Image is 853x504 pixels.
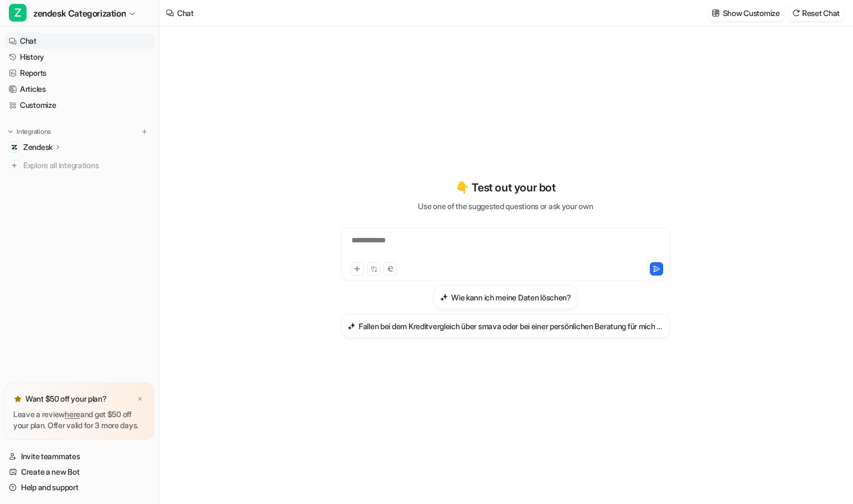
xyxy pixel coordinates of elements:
p: Use one of the suggested questions or ask your own [418,200,593,212]
a: Chat [4,33,154,49]
span: Explore all integrations [23,157,150,174]
img: customize [712,9,720,17]
p: Integrations [17,127,51,136]
a: Customize [4,97,154,113]
p: Leave a review and get $50 off your plan. Offer valid for 3 more days. [13,409,146,431]
img: Wie kann ich meine Daten löschen? [440,293,448,302]
p: Zendesk [23,142,53,153]
img: menu_add.svg [141,128,148,136]
button: Reset Chat [789,5,844,21]
img: Fallen bei dem Kreditvergleich über smava oder bei einer persönlichen Beratung für mich Kosten an? [348,322,355,330]
span: zendesk Categorization [33,6,126,21]
a: here [65,409,80,419]
button: Integrations [4,126,54,137]
h3: Fallen bei dem Kreditvergleich über smava oder bei einer persönlichen Beratung für mich Kosten an? [359,320,664,332]
button: Wie kann ich meine Daten löschen?Wie kann ich meine Daten löschen? [433,285,578,309]
img: star [13,394,22,403]
div: Chat [177,7,194,19]
p: Show Customize [723,7,780,19]
a: Explore all integrations [4,158,154,173]
button: Fallen bei dem Kreditvergleich über smava oder bei einer persönlichen Beratung für mich Kosten an... [341,314,670,338]
a: Create a new Bot [4,464,154,480]
button: Show Customize [709,5,784,21]
p: Want $50 off your plan? [25,393,107,404]
p: 👇 Test out your bot [456,179,555,196]
img: reset [792,9,800,17]
img: x [137,396,143,403]
span: Z [9,4,27,22]
a: Invite teammates [4,449,154,464]
a: Help and support [4,480,154,495]
a: Articles [4,81,154,97]
img: explore all integrations [9,160,20,171]
a: Reports [4,65,154,81]
h3: Wie kann ich meine Daten löschen? [451,292,571,303]
img: Zendesk [11,144,18,150]
a: History [4,49,154,65]
img: expand menu [7,128,14,136]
